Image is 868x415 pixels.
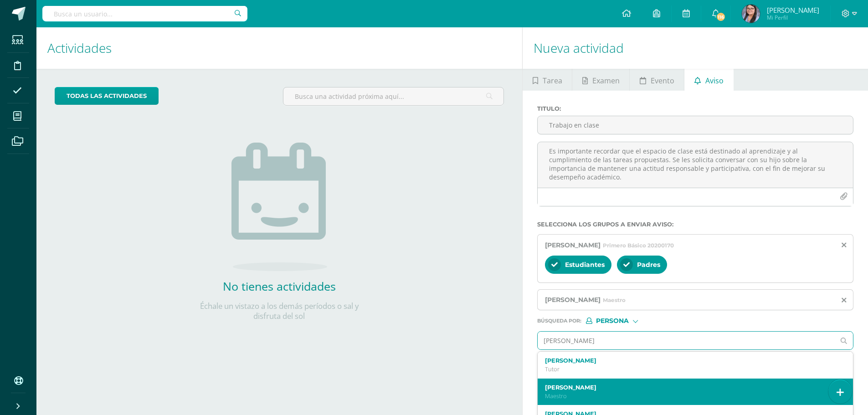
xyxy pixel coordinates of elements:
[630,69,684,91] a: Evento
[283,87,503,105] input: Busca una actividad próxima aquí...
[538,332,835,349] input: Ej. Mario Galindo
[586,318,654,324] div: [object Object]
[537,105,853,112] label: Titulo :
[637,261,660,269] span: Padres
[592,70,620,92] span: Examen
[47,27,511,69] h1: Actividades
[603,297,626,303] span: Maestro
[543,70,562,92] span: Tarea
[603,242,674,249] span: Primero Básico 20200170
[188,301,370,321] p: Échale un vistazo a los demás períodos o sal y disfruta del sol
[596,318,629,323] span: Persona
[545,357,832,364] label: [PERSON_NAME]
[742,5,760,23] img: 3701f0f65ae97d53f8a63a338b37df93.png
[572,69,629,91] a: Examen
[538,116,853,134] input: Titulo
[231,143,327,271] img: no_activities.png
[545,241,601,249] span: [PERSON_NAME]
[767,14,819,21] span: Mi Perfil
[188,278,370,294] h2: No tienes actividades
[545,365,832,373] p: Tutor
[565,261,605,269] span: Estudiantes
[705,70,724,92] span: Aviso
[545,384,832,391] label: [PERSON_NAME]
[767,5,819,15] span: [PERSON_NAME]
[534,27,857,69] h1: Nueva actividad
[545,392,832,400] p: Maestro
[537,221,853,228] label: Selecciona los grupos a enviar aviso :
[716,12,726,22] span: 116
[537,318,581,323] span: Búsqueda por :
[684,69,733,91] a: Aviso
[55,87,159,105] a: todas las Actividades
[545,296,601,304] span: [PERSON_NAME]
[538,142,853,188] textarea: Apreciables padres de familia, reciban un cordial saludo. Por este medio se les informa que su hi...
[523,69,572,91] a: Tarea
[42,6,247,21] input: Busca un usuario...
[651,70,674,92] span: Evento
